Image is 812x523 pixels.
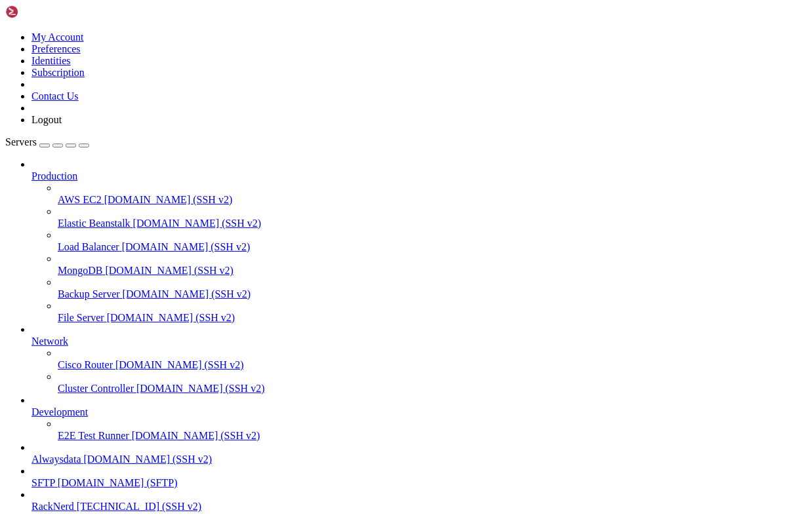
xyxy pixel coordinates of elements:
li: Cluster Controller [DOMAIN_NAME] (SSH v2) [58,371,807,395]
li: E2E Test Runner [DOMAIN_NAME] (SSH v2) [58,418,807,442]
span: E2E Test Runner [58,430,129,441]
a: MongoDB [DOMAIN_NAME] (SSH v2) [58,265,807,277]
span: SFTP [31,477,55,488]
a: My Account [31,31,84,43]
span: Load Balancer [58,241,119,252]
a: RackNerd [TECHNICAL_ID] (SSH v2) [31,501,807,513]
a: Logout [31,114,62,125]
li: SFTP [DOMAIN_NAME] (SFTP) [31,465,807,489]
span: Cluster Controller [58,383,134,394]
span: Alwaysdata [31,454,81,465]
a: Elastic Beanstalk [DOMAIN_NAME] (SSH v2) [58,218,807,229]
span: [DOMAIN_NAME] (SFTP) [58,477,178,488]
span: Network [31,336,68,347]
a: File Server [DOMAIN_NAME] (SSH v2) [58,312,807,324]
span: Development [31,406,88,417]
span: [DOMAIN_NAME] (SSH v2) [115,359,244,370]
li: Load Balancer [DOMAIN_NAME] (SSH v2) [58,229,807,253]
a: Cluster Controller [DOMAIN_NAME] (SSH v2) [58,383,807,395]
span: Elastic Beanstalk [58,218,131,229]
li: RackNerd [TECHNICAL_ID] (SSH v2) [31,489,807,513]
li: Alwaysdata [DOMAIN_NAME] (SSH v2) [31,442,807,465]
li: Production [31,159,807,324]
span: MongoDB [58,265,102,276]
a: Production [31,170,807,182]
a: AWS EC2 [DOMAIN_NAME] (SSH v2) [58,194,807,206]
a: Subscription [31,67,85,78]
li: MongoDB [DOMAIN_NAME] (SSH v2) [58,253,807,277]
a: Alwaysdata [DOMAIN_NAME] (SSH v2) [31,454,807,465]
li: AWS EC2 [DOMAIN_NAME] (SSH v2) [58,182,807,206]
a: SFTP [DOMAIN_NAME] (SFTP) [31,477,807,489]
span: [DOMAIN_NAME] (SSH v2) [132,430,260,441]
span: AWS EC2 [58,194,102,205]
span: Cisco Router [58,359,113,370]
span: [DOMAIN_NAME] (SSH v2) [136,383,265,394]
span: [DOMAIN_NAME] (SSH v2) [104,194,233,205]
span: File Server [58,312,104,323]
li: Network [31,324,807,395]
span: [DOMAIN_NAME] (SSH v2) [107,312,235,323]
li: Development [31,395,807,442]
a: Cisco Router [DOMAIN_NAME] (SSH v2) [58,359,807,371]
span: Backup Server [58,288,120,300]
span: RackNerd [31,501,74,512]
span: [DOMAIN_NAME] (SSH v2) [84,454,213,465]
li: Cisco Router [DOMAIN_NAME] (SSH v2) [58,347,807,371]
span: [TECHNICAL_ID] (SSH v2) [77,501,201,512]
img: Shellngn [5,5,81,18]
a: E2E Test Runner [DOMAIN_NAME] (SSH v2) [58,430,807,442]
a: Identities [31,55,71,66]
a: Load Balancer [DOMAIN_NAME] (SSH v2) [58,241,807,253]
span: Production [31,170,77,182]
a: Contact Us [31,90,79,102]
li: Backup Server [DOMAIN_NAME] (SSH v2) [58,277,807,300]
a: Servers [5,136,89,147]
li: File Server [DOMAIN_NAME] (SSH v2) [58,300,807,324]
span: [DOMAIN_NAME] (SSH v2) [133,218,262,229]
a: Backup Server [DOMAIN_NAME] (SSH v2) [58,288,807,300]
span: Servers [5,136,37,147]
a: Development [31,406,807,418]
li: Elastic Beanstalk [DOMAIN_NAME] (SSH v2) [58,206,807,229]
span: [DOMAIN_NAME] (SSH v2) [105,265,233,276]
span: [DOMAIN_NAME] (SSH v2) [122,241,251,252]
a: Preferences [31,43,81,54]
a: Network [31,336,807,347]
span: [DOMAIN_NAME] (SSH v2) [123,288,251,300]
